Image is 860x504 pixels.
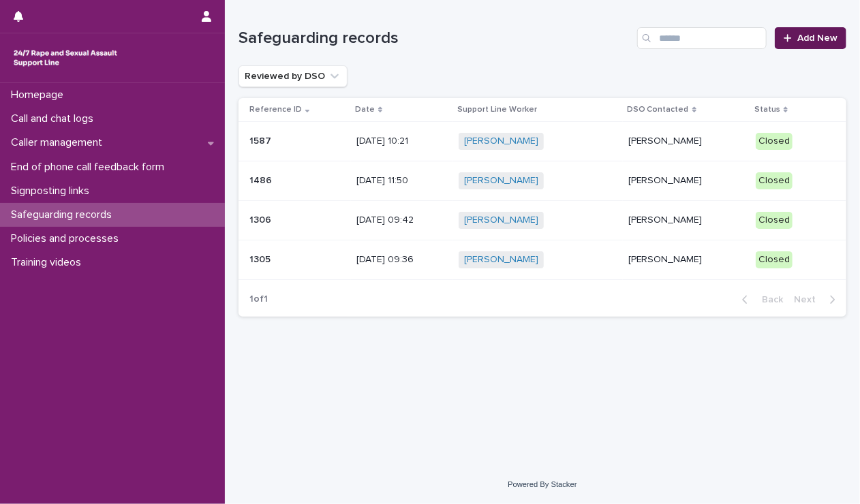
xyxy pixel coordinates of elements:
p: Safeguarding records [5,208,123,221]
p: Training videos [5,256,92,269]
p: [PERSON_NAME] [628,175,745,187]
div: Closed [756,172,793,189]
p: [DATE] 09:36 [356,254,448,266]
p: [PERSON_NAME] [628,254,745,266]
p: [PERSON_NAME] [628,136,745,147]
h1: Safeguarding records [239,29,632,48]
p: 1587 [249,133,274,147]
a: [PERSON_NAME] [464,136,538,147]
tr: 13061306 [DATE] 09:42[PERSON_NAME] [PERSON_NAME]Closed [239,200,846,240]
button: Next [788,294,846,306]
p: [PERSON_NAME] [628,215,745,226]
img: rhQMoQhaT3yELyF149Cw [11,44,120,72]
p: 1 of 1 [239,283,279,316]
div: Closed [756,212,793,229]
span: Add New [797,33,838,43]
p: End of phone call feedback form [5,161,175,174]
span: Back [754,295,783,304]
p: Support Line Worker [457,102,537,117]
p: [DATE] 11:50 [356,175,448,187]
p: [DATE] 10:21 [356,136,448,147]
p: Policies and processes [5,232,129,245]
p: DSO Contacted [627,102,689,117]
a: Powered By Stacker [508,480,577,488]
a: [PERSON_NAME] [464,175,538,187]
p: 1486 [249,172,275,187]
p: Status [754,102,780,117]
div: Closed [756,133,793,150]
p: Date [355,102,375,117]
p: 1305 [249,251,273,266]
p: Caller management [5,136,113,149]
input: Search [637,27,767,49]
p: [DATE] 09:42 [356,215,448,226]
p: Call and chat logs [5,112,104,125]
a: [PERSON_NAME] [464,215,538,226]
p: Homepage [5,89,74,101]
p: Signposting links [5,185,100,198]
a: [PERSON_NAME] [464,254,538,266]
p: 1306 [249,212,274,226]
div: Closed [756,251,793,268]
p: Reference ID [249,102,302,117]
tr: 13051305 [DATE] 09:36[PERSON_NAME] [PERSON_NAME]Closed [239,240,846,279]
tr: 14861486 [DATE] 11:50[PERSON_NAME] [PERSON_NAME]Closed [239,161,846,201]
tr: 15871587 [DATE] 10:21[PERSON_NAME] [PERSON_NAME]Closed [239,122,846,161]
span: Next [794,295,824,304]
button: Reviewed by DSO [239,65,348,87]
button: Back [731,294,788,306]
a: Add New [775,27,846,49]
